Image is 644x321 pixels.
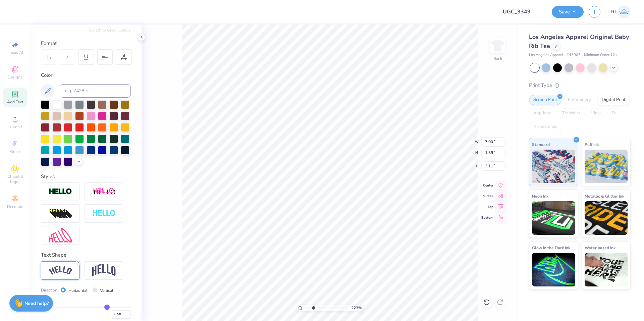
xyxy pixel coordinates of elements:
[532,253,575,286] img: Glow in the Dark Ink
[607,108,623,118] div: Foil
[611,8,616,16] span: RI
[529,122,561,132] div: Rhinestones
[8,74,22,80] span: Designs
[611,5,631,18] a: RI
[529,52,563,58] span: Los Angeles Apparel
[618,5,631,18] img: Renz Ian Igcasenza
[481,205,493,209] span: Top
[532,193,548,200] span: Neon Ink
[552,6,584,18] button: Save
[41,40,131,47] div: Format
[100,287,113,293] label: Vertical
[529,33,629,50] span: Los Angeles Apparel Original Baby Rib Tee
[584,52,618,58] span: Minimum Order: 12 +
[60,84,131,98] input: e.g. 7428 c
[529,95,561,105] div: Screen Print
[529,82,631,89] div: Print Type
[41,173,131,180] div: Styles
[532,201,575,235] img: Neon Ink
[49,188,72,196] img: Stroke
[7,204,23,209] span: Decorate
[493,56,502,62] div: Back
[532,141,550,148] span: Standard
[497,5,547,18] input: Untitled Design
[92,188,116,196] img: Shadow
[3,174,27,184] span: Clipart & logos
[532,244,570,251] span: Glow in the Dark Ink
[49,208,72,219] img: 3d Illusion
[585,193,624,200] span: Metallic & Glitter Ink
[481,183,493,188] span: Center
[567,52,581,58] span: # 43005
[597,95,630,105] div: Digital Print
[7,50,23,55] span: Image AI
[481,194,493,199] span: Middle
[41,71,131,79] div: Color
[41,251,131,259] div: Text Shape
[532,150,575,183] img: Standard
[491,39,504,52] img: Back
[585,141,599,148] span: Puff Ink
[585,253,628,286] img: Water based Ink
[585,201,628,235] img: Metallic & Glitter Ink
[587,108,605,118] div: Vinyl
[92,210,116,217] img: Negative Space
[585,150,628,183] img: Puff Ink
[49,266,72,275] img: Arc
[68,287,88,293] label: Horizontal
[558,108,585,118] div: Transfers
[49,228,72,243] img: Free Distort
[529,108,556,118] div: Applique
[481,215,493,220] span: Bottom
[41,287,57,293] span: Direction
[24,300,49,307] strong: Need help?
[585,244,615,251] span: Water based Ink
[92,264,116,277] img: Arch
[8,124,22,129] span: Upload
[351,305,362,311] span: 223 %
[563,95,595,105] div: Embroidery
[10,149,20,154] span: Greek
[7,99,23,105] span: Add Text
[89,28,131,33] button: Switch to Greek Letters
